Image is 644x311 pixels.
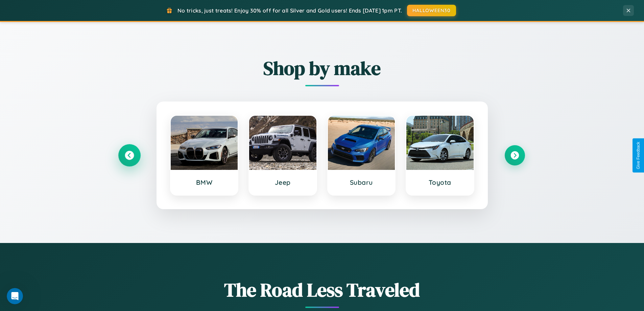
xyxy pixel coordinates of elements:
[177,178,231,186] h3: BMW
[407,5,456,16] button: HALLOWEEN30
[7,288,23,304] iframe: Intercom live chat
[177,7,402,14] span: No tricks, just treats! Enjoy 30% off for all Silver and Gold users! Ends [DATE] 1pm PT.
[413,178,467,186] h3: Toyota
[335,178,388,186] h3: Subaru
[119,277,525,303] h1: The Road Less Traveled
[119,55,525,81] h2: Shop by make
[636,142,641,169] div: Give Feedback
[256,178,310,186] h3: Jeep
